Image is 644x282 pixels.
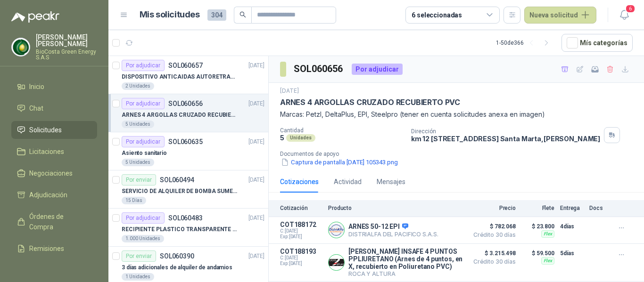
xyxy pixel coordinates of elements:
p: SOL060390 [160,253,194,259]
div: 1 - 50 de 366 [496,35,554,50]
span: C: [DATE] [280,228,322,234]
p: [DATE] [280,87,299,96]
div: Mensajes [377,177,405,187]
p: [DATE] [248,252,264,261]
p: ARNES 4 ARGOLLAS CRUZADO RECUBIERTO PVC [122,111,239,120]
a: Órdenes de Compra [11,208,97,236]
p: Marcas: Petzl, DeltaPlus, EPI, Steelpro (tener en cuenta solicitudes anexa en imagen) [280,109,633,120]
span: Chat [29,103,43,113]
p: SOL060656 [168,100,203,107]
a: Adjudicación [11,186,97,204]
a: Chat [11,99,97,117]
div: 6 seleccionadas [412,10,462,20]
img: Company Logo [12,38,30,56]
p: Precio [469,205,516,211]
span: Crédito 30 días [469,232,516,238]
span: Crédito 30 días [469,259,516,265]
a: Por enviarSOL060494[DATE] SERVICIO DE ALQUILER DE BOMBA SUMERGIBLE DE 1 HP15 Días [108,170,268,209]
a: Por adjudicarSOL060483[DATE] RECIPIENTE PLASTICO TRANSPARENTE 500 ML1.000 Unidades [108,209,268,247]
div: 5 Unidades [122,121,154,128]
div: 1.000 Unidades [122,235,164,242]
div: 15 Días [122,197,146,204]
p: Producto [328,205,463,211]
p: Entrega [560,205,584,211]
div: Flex [541,230,554,238]
p: 4 días [560,221,584,232]
div: Por adjudicar [122,212,165,224]
span: Solicitudes [29,125,62,135]
p: [DATE] [248,99,264,108]
p: COT188172 [280,221,322,228]
a: Por adjudicarSOL060657[DATE] DISPOSITIVO ANTICAIDAS AUTORETRACTIL2 Unidades [108,56,268,94]
p: DISTRIALFA DEL PACIFICO S.A.S. [348,231,438,238]
button: Mís categorías [561,34,633,52]
div: Por enviar [122,250,156,262]
p: [DATE] [248,137,264,146]
span: C: [DATE] [280,255,322,261]
a: Negociaciones [11,164,97,182]
div: Flex [541,257,554,265]
p: $ 59.500 [521,248,554,259]
p: 5 [280,134,284,142]
button: Nueva solicitud [524,7,596,24]
img: Company Logo [329,222,344,238]
span: Negociaciones [29,168,73,178]
div: Por enviar [122,174,156,185]
p: [PERSON_NAME] [PERSON_NAME] [36,34,97,47]
div: Por adjudicar [122,60,165,71]
p: Dirección [411,128,600,135]
p: SOL060494 [160,177,194,183]
p: Asiento sanitario [122,149,167,158]
h1: Mis solicitudes [140,8,200,22]
p: [PERSON_NAME] INSAFE 4 PUNTOS PPLIURETANO (Arnes de 4 puntos, en X, recubierto en Poliuretano PVC) [348,248,463,270]
div: 5 Unidades [122,159,154,166]
button: 6 [616,7,633,24]
p: SOL060483 [168,215,203,221]
p: BioCosta Green Energy S.A.S [36,49,97,60]
p: RECIPIENTE PLASTICO TRANSPARENTE 500 ML [122,225,239,234]
p: DISPOSITIVO ANTICAIDAS AUTORETRACTIL [122,73,239,81]
p: SOL060635 [168,138,203,145]
span: $ 3.215.498 [469,248,516,259]
button: Captura de pantalla [DATE] 105343.png [280,157,399,167]
p: [DATE] [248,61,264,70]
p: Cotización [280,205,322,211]
p: [DATE] [248,176,264,185]
p: ARNES 4 ARGOLLAS CRUZADO RECUBIERTO PVC [280,97,460,107]
p: Cantidad [280,127,404,134]
h3: SOL060656 [294,62,344,76]
a: Remisiones [11,240,97,258]
div: 2 Unidades [122,82,154,90]
img: Logo peakr [11,11,59,23]
p: ROCA Y ALTURA [348,270,463,277]
span: Órdenes de Compra [29,211,88,232]
span: search [239,11,246,18]
span: Exp: [DATE] [280,234,322,240]
p: COT188193 [280,248,322,255]
p: $ 23.800 [521,221,554,232]
span: Adjudicación [29,190,67,200]
span: 6 [625,4,636,13]
span: 304 [207,9,226,21]
p: SERVICIO DE ALQUILER DE BOMBA SUMERGIBLE DE 1 HP [122,187,239,196]
div: Cotizaciones [280,177,319,187]
p: SOL060657 [168,62,203,69]
div: Unidades [286,134,315,142]
div: 1 Unidades [122,273,154,281]
p: 3 días adicionales de alquiler de andamios [122,263,232,272]
div: Por adjudicar [122,136,165,147]
p: Flete [521,205,554,211]
span: Licitaciones [29,146,64,157]
span: Remisiones [29,243,64,254]
div: Por adjudicar [122,98,165,109]
span: $ 782.068 [469,221,516,232]
p: Documentos de apoyo [280,151,640,157]
p: km 12 [STREET_ADDRESS] Santa Marta , [PERSON_NAME] [411,135,600,143]
a: Por adjudicarSOL060656[DATE] ARNES 4 ARGOLLAS CRUZADO RECUBIERTO PVC5 Unidades [108,94,268,132]
span: Exp: [DATE] [280,261,322,266]
img: Company Logo [329,255,344,270]
span: Inicio [29,81,44,92]
p: ARNES 50-12 EPI [348,223,438,231]
a: Por adjudicarSOL060635[DATE] Asiento sanitario5 Unidades [108,132,268,170]
a: Licitaciones [11,143,97,161]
